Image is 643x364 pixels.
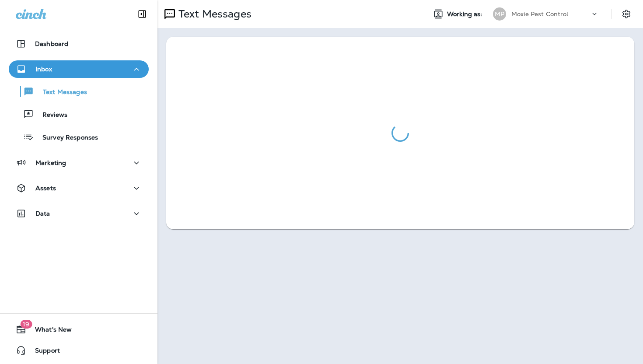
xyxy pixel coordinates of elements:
[26,326,72,336] span: What's New
[447,10,484,18] span: Working as:
[9,35,149,52] button: Dashboard
[9,321,149,338] button: 19What's New
[130,5,154,23] button: Collapse Sidebar
[26,347,60,357] span: Support
[20,320,32,329] span: 19
[9,82,149,101] button: Text Messages
[493,7,506,21] div: MP
[9,154,149,171] button: Marketing
[35,210,50,217] p: Data
[34,134,98,142] p: Survey Responses
[9,60,149,78] button: Inbox
[35,40,68,47] p: Dashboard
[35,185,56,192] p: Assets
[34,88,87,97] p: Text Messages
[511,10,569,17] p: Moxie Pest Control
[35,66,52,73] p: Inbox
[9,205,149,222] button: Data
[9,342,149,359] button: Support
[9,179,149,197] button: Assets
[175,7,252,21] p: Text Messages
[619,6,634,22] button: Settings
[9,128,149,146] button: Survey Responses
[34,111,67,119] p: Reviews
[9,105,149,123] button: Reviews
[35,159,66,166] p: Marketing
